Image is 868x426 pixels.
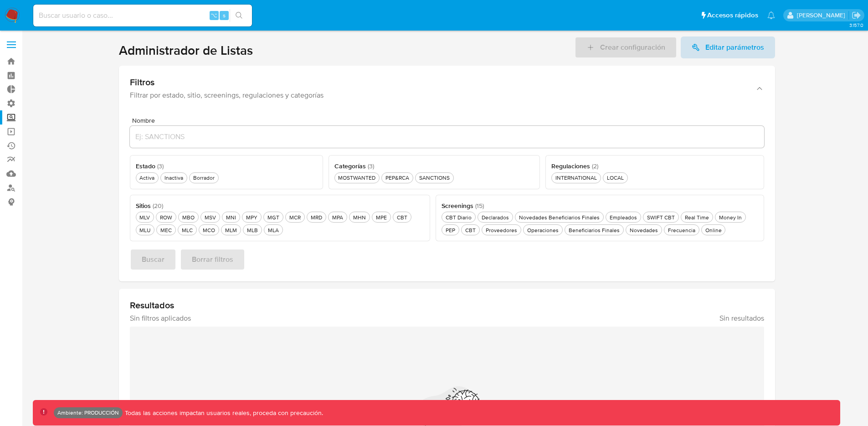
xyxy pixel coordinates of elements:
[223,11,226,20] span: s
[767,11,775,19] a: Notificaciones
[230,9,248,22] button: search-icon
[852,10,861,20] a: Salir
[211,11,217,20] span: ⌥
[797,11,848,20] p: joaquin.galliano@mercadolibre.com
[123,409,323,417] p: Todas las acciones impactan usuarios reales, proceda con precaución.
[707,10,758,20] span: Accesos rápidos
[33,10,252,21] input: Buscar usuario o caso...
[57,411,119,415] p: Ambiente: PRODUCCIÓN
